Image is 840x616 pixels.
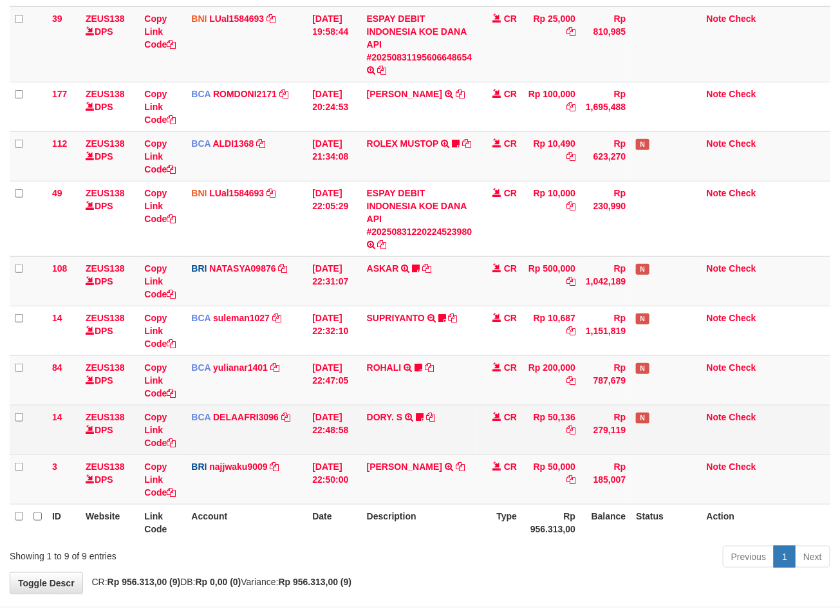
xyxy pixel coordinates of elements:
span: CR [504,412,517,422]
a: Copy ROLEX MUSTOP to clipboard [462,138,471,149]
a: Check [729,313,756,323]
a: Copy suleman1027 to clipboard [272,313,281,323]
span: 14 [52,412,62,422]
span: 49 [52,188,62,198]
a: Toggle Descr [10,572,83,594]
th: Rp 956.313,00 [522,504,581,541]
td: DPS [80,82,139,131]
a: LUal1584693 [209,14,264,24]
th: Date [307,504,361,541]
a: ZEUS138 [86,138,125,149]
a: Copy Rp 25,000 to clipboard [566,26,575,37]
td: DPS [80,355,139,405]
td: [DATE] 22:31:07 [307,256,361,306]
td: Rp 185,007 [581,454,631,504]
a: Copy Rp 50,000 to clipboard [566,474,575,485]
a: ESPAY DEBIT INDONESIA KOE DANA API #20250831195606648654 [367,14,472,62]
span: CR [504,14,517,24]
a: Note [707,362,727,373]
a: Check [729,362,756,373]
a: Check [729,188,756,198]
a: Copy Link Code [144,362,176,398]
a: Check [729,14,756,24]
span: CR [504,362,517,373]
a: Copy ASKAR to clipboard [422,263,431,274]
a: Copy ROHALI to clipboard [425,362,434,373]
span: 84 [52,362,62,373]
a: ROMDONI2171 [213,89,277,99]
span: BCA [191,313,210,323]
a: [PERSON_NAME] [367,462,442,472]
td: Rp 100,000 [522,82,581,131]
td: DPS [80,181,139,256]
span: BRI [191,462,207,472]
a: Copy LUal1584693 to clipboard [266,188,275,198]
a: Note [707,313,727,323]
td: DPS [80,454,139,504]
td: Rp 623,270 [581,131,631,181]
td: Rp 500,000 [522,256,581,306]
td: [DATE] 22:05:29 [307,181,361,256]
td: [DATE] 22:48:58 [307,405,361,454]
td: Rp 50,000 [522,454,581,504]
a: yulianar1401 [213,362,268,373]
th: Link Code [139,504,186,541]
a: Copy ADIL KUDRATULL to clipboard [456,462,465,472]
a: Check [729,89,756,99]
a: Copy DORY. S to clipboard [426,412,435,422]
span: 39 [52,14,62,24]
td: Rp 10,000 [522,181,581,256]
a: ESPAY DEBIT INDONESIA KOE DANA API #20250831220224523980 [367,188,472,237]
a: Check [729,412,756,422]
a: Note [707,188,727,198]
a: Note [707,89,727,99]
td: Rp 230,990 [581,181,631,256]
th: Balance [581,504,631,541]
span: Has Note [636,363,649,374]
a: Note [707,263,727,274]
a: SUPRIYANTO [367,313,425,323]
th: Account [186,504,307,541]
a: [PERSON_NAME] [367,89,442,99]
td: [DATE] 21:34:08 [307,131,361,181]
a: ROHALI [367,362,402,373]
a: Copy Link Code [144,313,176,349]
strong: Rp 0,00 (0) [196,577,241,587]
a: Copy ESPAY DEBIT INDONESIA KOE DANA API #20250831220224523980 to clipboard [378,239,387,250]
strong: Rp 956.313,00 (9) [279,577,352,587]
div: Showing 1 to 9 of 9 entries [10,545,341,563]
span: BCA [191,138,210,149]
a: ZEUS138 [86,462,125,472]
a: Copy Rp 500,000 to clipboard [566,276,575,286]
td: [DATE] 19:58:44 [307,6,361,82]
a: Copy Link Code [144,14,176,50]
a: ZEUS138 [86,89,125,99]
span: Has Note [636,313,649,324]
span: BNI [191,188,207,198]
a: suleman1027 [213,313,270,323]
td: [DATE] 20:24:53 [307,82,361,131]
a: ZEUS138 [86,412,125,422]
a: Copy Link Code [144,188,176,224]
td: [DATE] 22:50:00 [307,454,361,504]
th: Type [477,504,522,541]
a: Copy Link Code [144,412,176,448]
a: Copy najjwaku9009 to clipboard [270,462,279,472]
span: 112 [52,138,67,149]
span: 108 [52,263,67,274]
a: Copy Rp 10,687 to clipboard [566,326,575,336]
span: Has Note [636,413,649,424]
th: Website [80,504,139,541]
span: Has Note [636,139,649,150]
a: Check [729,462,756,472]
a: Copy LUal1584693 to clipboard [266,14,275,24]
span: CR [504,138,517,149]
td: DPS [80,306,139,355]
a: ALDI1368 [213,138,254,149]
a: Copy ABDUL GAFUR to clipboard [456,89,465,99]
span: BNI [191,14,207,24]
a: Copy Rp 200,000 to clipboard [566,375,575,386]
a: ASKAR [367,263,399,274]
a: ZEUS138 [86,14,125,24]
td: [DATE] 22:32:10 [307,306,361,355]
